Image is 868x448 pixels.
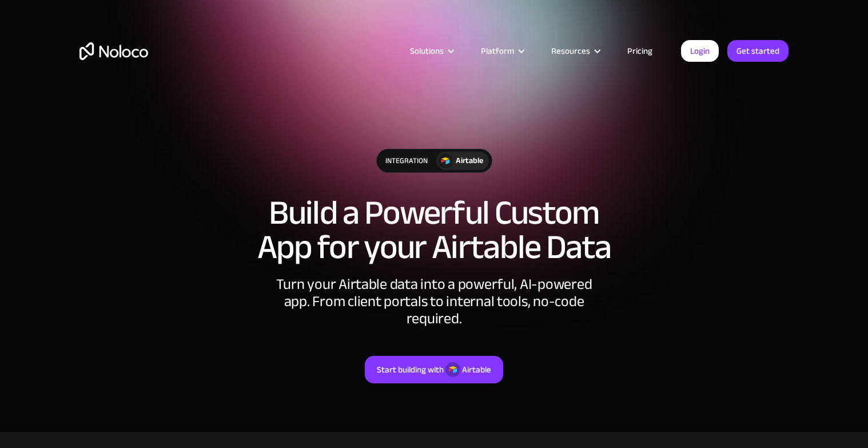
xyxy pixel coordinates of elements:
a: Login [681,40,719,62]
div: Airtable [462,362,491,377]
div: Turn your Airtable data into a powerful, AI-powered app. From client portals to internal tools, n... [262,276,606,327]
div: Resources [537,43,613,58]
div: Platform [481,43,514,58]
div: Resources [551,43,590,58]
h1: Build a Powerful Custom App for your Airtable Data [79,196,789,264]
div: integration [377,149,436,172]
div: Start building with [377,362,444,377]
a: Start building withAirtable [365,356,503,383]
div: Solutions [396,43,467,58]
div: Platform [467,43,537,58]
a: home [79,42,148,60]
a: Pricing [613,43,667,58]
div: Solutions [410,43,444,58]
a: Get started [727,40,789,62]
div: Airtable [456,154,483,167]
